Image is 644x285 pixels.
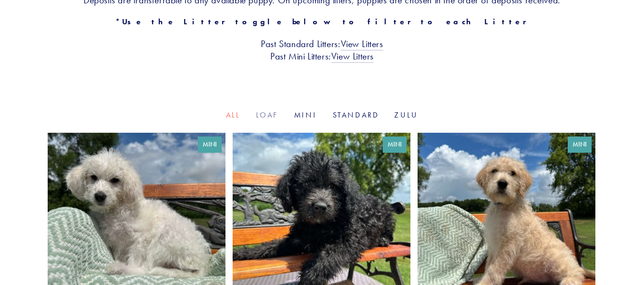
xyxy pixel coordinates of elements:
h3: Past Standard Litters: Past Mini Litters: [48,38,596,62]
a: All [226,110,241,119]
a: Loaf [256,110,279,119]
a: Zulu [394,110,418,119]
a: View Litters [331,50,374,63]
strong: *Use the Litter toggle below to filter to each Litter [115,17,529,26]
a: View Litters [341,38,383,50]
a: Standard [333,110,379,119]
a: Mini [294,110,317,119]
